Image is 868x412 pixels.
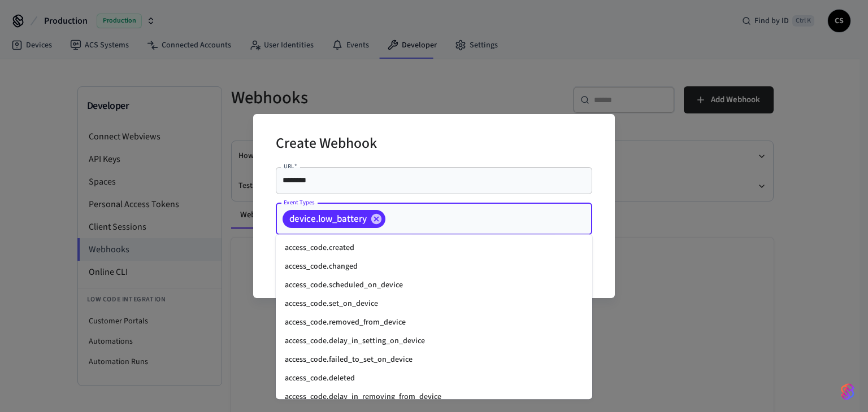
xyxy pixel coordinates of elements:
[276,257,592,276] li: access_code.changed
[284,198,315,207] label: Event Types
[276,350,592,369] li: access_code.failed_to_set_on_device
[276,369,592,388] li: access_code.deleted
[276,276,592,295] li: access_code.scheduled_on_device
[276,313,592,332] li: access_code.removed_from_device
[284,162,297,170] label: URL
[276,239,592,257] li: access_code.created
[841,383,854,401] img: SeamLogoGradient.69752ec5.svg
[283,210,385,228] div: device.low_battery
[276,332,592,350] li: access_code.delay_in_setting_on_device
[283,213,374,225] span: device.low_battery
[276,388,592,406] li: access_code.delay_in_removing_from_device
[276,128,377,162] h2: Create Webhook
[276,295,592,313] li: access_code.set_on_device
